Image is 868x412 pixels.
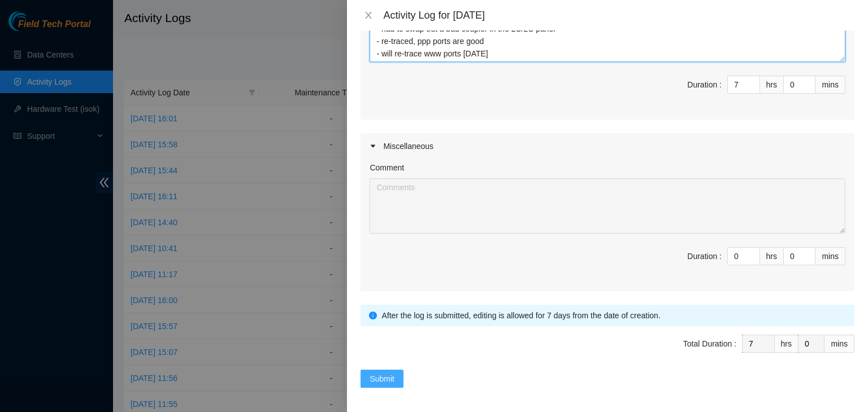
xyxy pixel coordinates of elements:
span: close [364,11,373,20]
div: mins [815,76,845,94]
div: After the log is submitted, editing is allowed for 7 days from the date of creation. [381,309,846,322]
div: Activity Log for [DATE] [383,9,854,21]
div: hrs [775,335,798,353]
div: mins [824,335,854,353]
div: Total Duration : [683,338,736,350]
button: Close [361,10,376,21]
div: Duration : [687,250,722,262]
div: Miscellaneous [361,133,854,159]
span: caret-right [370,143,376,150]
div: hrs [760,247,784,265]
span: Submit [370,372,394,385]
div: mins [815,247,845,265]
span: info-circle [369,312,377,319]
label: Comment [370,161,404,174]
div: Duration : [687,78,722,91]
textarea: Comment [370,178,845,234]
textarea: Comment [370,7,845,62]
div: hrs [760,76,784,94]
button: Submit [361,370,403,388]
